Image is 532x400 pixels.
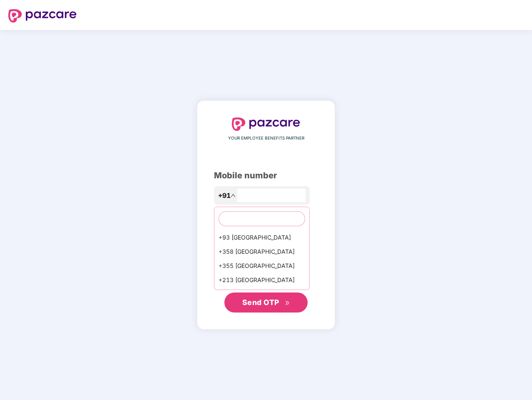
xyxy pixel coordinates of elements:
div: +93 [GEOGRAPHIC_DATA] [214,230,309,245]
img: logo [232,117,300,131]
div: +355 [GEOGRAPHIC_DATA] [214,259,309,273]
span: +91 [218,190,231,201]
span: Send OTP [242,298,279,307]
div: +358 [GEOGRAPHIC_DATA] [214,245,309,259]
div: +213 [GEOGRAPHIC_DATA] [214,273,309,287]
button: Send OTPdouble-right [224,292,308,312]
img: logo [8,9,77,22]
div: +1684 AmericanSamoa [214,287,309,301]
span: double-right [285,300,290,306]
div: Mobile number [214,169,318,182]
span: up [231,193,236,198]
span: YOUR EMPLOYEE BENEFITS PARTNER [228,135,304,142]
